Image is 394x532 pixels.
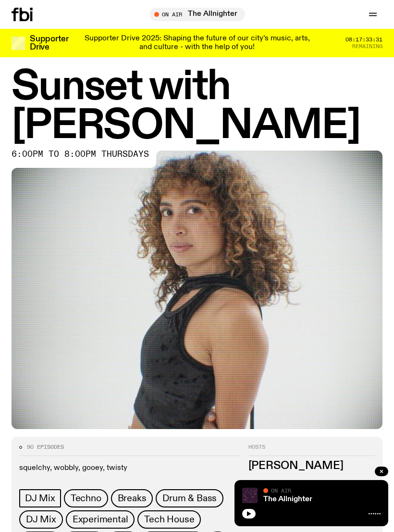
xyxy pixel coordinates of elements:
button: On AirThe Allnighter [149,8,245,21]
p: squelchy, wobbly, gooey, twisty [19,464,241,473]
span: Tech House [144,514,194,525]
img: Tangela looks past her left shoulder into the camera with an inquisitive look. She is wearing a s... [12,151,382,429]
h3: Supporter Drive [30,35,68,51]
h1: Sunset with [PERSON_NAME] [12,68,382,146]
span: DJ Mix [25,493,55,504]
a: Experimental [66,510,135,529]
p: Supporter Drive 2025: Shaping the future of our city’s music, arts, and culture - with the help o... [81,35,313,51]
h2: Hosts [248,444,375,456]
h3: [PERSON_NAME] [248,461,375,471]
a: Tech House [137,510,201,529]
span: 90 episodes [27,444,64,450]
a: Breaks [111,489,153,507]
a: Techno [64,489,108,507]
span: 08:17:33:31 [345,37,382,42]
span: Remaining [352,44,382,49]
a: Drum & Bass [156,489,223,507]
span: On Air [271,487,291,494]
span: Techno [71,493,101,504]
a: DJ Mix [19,510,63,529]
span: Breaks [118,493,147,504]
span: Experimental [73,514,128,525]
span: Drum & Bass [162,493,217,504]
a: DJ Mix [19,489,61,507]
span: 6:00pm to 8:00pm thursdays [12,151,149,158]
a: The Allnighter [263,495,312,503]
span: DJ Mix [26,514,56,525]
